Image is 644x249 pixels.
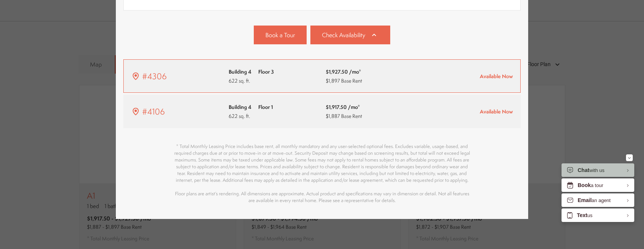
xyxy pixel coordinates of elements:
span: 622 sq. ft. [229,112,273,121]
span: Book a Tour [265,31,295,39]
a: #4106 Building 4 Floor 1 622 sq. ft. $1,917.50 /mo* $1,887 Base Rent Available Now [123,95,521,128]
span: $1,897 Base Rent [326,77,362,84]
span: $1,927.50 /mo* [326,67,362,76]
span: Floor 1 [258,103,273,110]
span: 622 sq. ft. [229,76,274,85]
span: Check Availability [322,31,365,39]
span: Building 4 [229,68,252,75]
span: Building 4 [229,103,252,110]
span: Floor 3 [258,68,274,75]
span: #4106 [142,106,165,118]
span: $1,887 Base Rent [326,112,362,119]
span: Available Now [480,72,513,80]
a: Book a Tour [254,26,307,44]
span: $1,917.50 /mo* [326,103,362,112]
p: * Total Monthly Leasing Price includes base rent, all monthly mandatory and any user-selected opt... [172,143,472,204]
a: Check Availability [310,26,391,44]
span: Available Now [480,108,513,115]
a: #4306 Building 4 Floor 3 622 sq. ft. $1,927.50 /mo* $1,897 Base Rent Available Now [123,59,521,93]
span: #4306 [142,70,167,82]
